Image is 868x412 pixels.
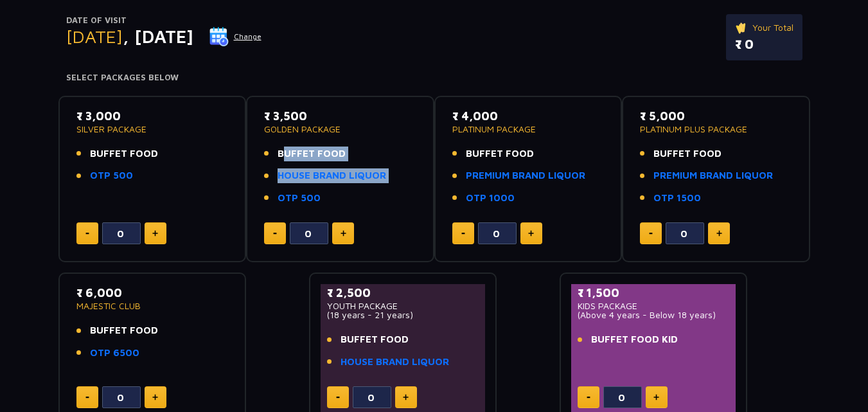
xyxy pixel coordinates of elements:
p: ₹ 0 [735,35,793,54]
p: YOUTH PACKAGE [327,301,479,310]
img: minus [649,233,653,235]
a: OTP 6500 [90,346,139,361]
p: PLATINUM PLUS PACKAGE [640,125,792,134]
p: PLATINUM PACKAGE [452,125,605,134]
img: plus [528,230,534,237]
p: GOLDEN PACKAGE [264,125,416,134]
img: plus [653,394,659,400]
img: plus [152,230,158,237]
span: BUFFET FOOD [278,147,346,161]
img: minus [85,397,89,399]
img: ticket [735,21,748,35]
img: minus [587,397,590,399]
span: BUFFET FOOD [653,147,722,161]
p: MAJESTIC CLUB [76,301,229,310]
p: Your Total [735,21,793,35]
p: (Above 4 years - Below 18 years) [578,310,730,319]
a: PREMIUM BRAND LIQUOR [466,168,585,183]
img: plus [716,230,722,237]
span: BUFFET FOOD [341,332,409,347]
p: ₹ 3,000 [76,107,229,125]
p: ₹ 3,500 [264,107,416,125]
img: minus [336,397,340,399]
button: Change [209,26,262,47]
h4: Select Packages Below [66,73,802,83]
span: , [DATE] [123,26,193,47]
p: ₹ 6,000 [76,284,229,301]
p: ₹ 2,500 [327,284,479,301]
a: OTP 500 [90,168,133,183]
p: (18 years - 21 years) [327,310,479,319]
p: ₹ 1,500 [578,284,730,301]
a: HOUSE BRAND LIQUOR [341,355,449,370]
p: ₹ 4,000 [452,107,605,125]
p: Date of Visit [66,14,262,27]
img: plus [152,394,158,400]
span: BUFFET FOOD [90,323,158,338]
img: minus [461,233,465,235]
span: [DATE] [66,26,123,47]
a: HOUSE BRAND LIQUOR [278,168,386,183]
p: ₹ 5,000 [640,107,792,125]
p: SILVER PACKAGE [76,125,229,134]
img: minus [85,233,89,235]
span: BUFFET FOOD [466,147,534,161]
img: plus [341,230,346,237]
a: OTP 500 [278,191,321,206]
a: OTP 1500 [653,191,701,206]
span: BUFFET FOOD [90,147,158,161]
a: PREMIUM BRAND LIQUOR [653,168,773,183]
a: OTP 1000 [466,191,515,206]
span: BUFFET FOOD KID [591,332,678,347]
p: KIDS PACKAGE [578,301,730,310]
img: minus [273,233,277,235]
img: plus [403,394,409,400]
